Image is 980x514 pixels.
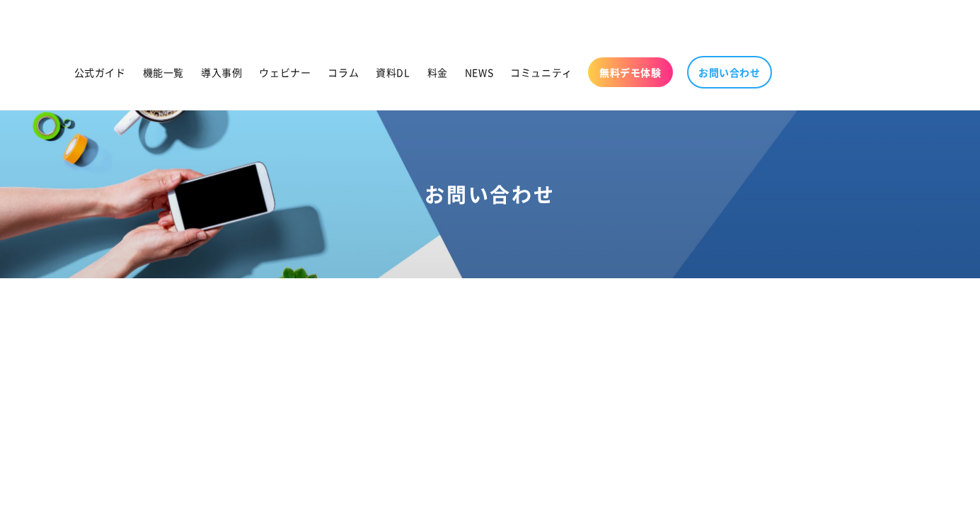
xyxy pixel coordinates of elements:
span: 無料デモ体験 [599,66,662,79]
span: コラム [328,66,359,79]
a: ウェビナー [250,57,319,87]
span: 公式ガイド [74,66,126,79]
span: 料金 [427,66,448,79]
a: コラム [319,57,367,87]
span: ウェビナー [259,66,311,79]
a: 公式ガイド [66,57,134,87]
h1: お問い合わせ [17,181,963,207]
a: NEWS [456,57,502,87]
span: NEWS [465,66,493,79]
span: 機能一覧 [143,66,184,79]
a: 料金 [419,57,456,87]
a: 無料デモ体験 [588,57,673,87]
span: コミュニティ [510,66,572,79]
a: 機能一覧 [134,57,192,87]
a: 導入事例 [192,57,250,87]
a: お問い合わせ [687,56,772,88]
span: 導入事例 [201,66,242,79]
a: コミュニティ [502,57,581,87]
a: 資料DL [367,57,418,87]
span: お問い合わせ [698,66,761,79]
span: 資料DL [376,66,410,79]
